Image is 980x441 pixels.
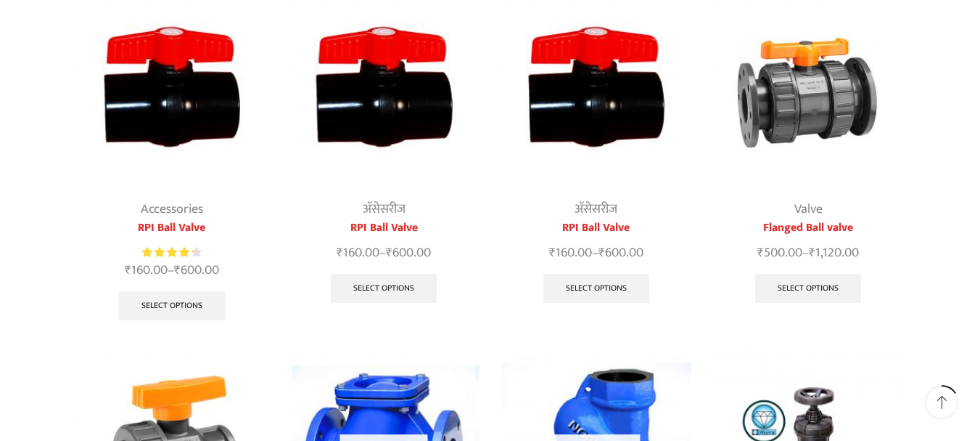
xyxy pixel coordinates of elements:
[757,242,802,264] bdi: 500.00
[386,242,431,264] bdi: 600.00
[77,219,268,237] a: RPI Ball Valve
[337,242,343,264] span: ₹
[809,242,859,264] bdi: 1,120.00
[501,219,692,237] a: RPI Ball Valve
[331,274,437,303] a: Select options for “RPI Ball Valve”
[755,274,861,303] a: Select options for “Flanged Ball valve”
[142,245,193,260] span: Rated out of 5
[598,242,643,264] bdi: 600.00
[809,242,815,264] span: ₹
[142,245,201,260] div: Rated 4.33 out of 5
[125,259,168,281] bdi: 160.00
[125,259,131,281] span: ₹
[119,291,225,320] a: Select options for “RPI Ball Valve”
[289,243,479,263] span: –
[363,198,405,220] a: अ‍ॅसेसरीज
[141,198,203,220] a: Accessories
[289,219,479,237] a: RPI Ball Valve
[543,274,649,303] a: Select options for “RPI Ball Valve”
[174,259,181,281] span: ₹
[549,242,592,264] bdi: 160.00
[713,219,904,237] a: Flanged Ball valve
[757,242,764,264] span: ₹
[713,243,904,263] span: –
[575,198,617,220] a: अ‍ॅसेसरीज
[794,198,823,220] a: Valve
[174,259,219,281] bdi: 600.00
[337,242,379,264] bdi: 160.00
[77,261,268,280] span: –
[501,243,692,263] span: –
[386,242,392,264] span: ₹
[598,242,605,264] span: ₹
[549,242,556,264] span: ₹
